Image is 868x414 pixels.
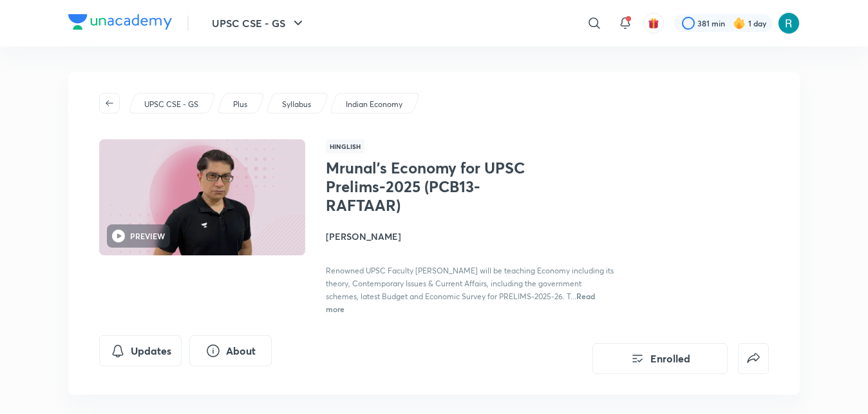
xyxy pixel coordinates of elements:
[282,99,311,110] p: Syllabus
[326,230,614,243] h4: [PERSON_NAME]
[233,99,247,110] p: Plus
[189,335,272,366] button: About
[144,99,198,110] p: UPSC CSE - GS
[643,13,664,34] button: avatar
[778,12,800,34] img: Rishav Bharadwaj
[280,99,314,110] a: Syllabus
[738,343,769,374] button: false
[326,266,614,301] span: Renowned UPSC Faculty [PERSON_NAME] will be teaching Economy including its theory, Contemporary I...
[99,335,182,366] button: Updates
[733,17,746,30] img: streak
[204,10,314,36] button: UPSC CSE - GS
[592,343,728,374] button: Enrolled
[97,138,307,257] img: Thumbnail
[648,17,659,29] img: avatar
[68,14,172,33] a: Company Logo
[326,139,364,153] span: Hinglish
[346,99,402,110] p: Indian Economy
[130,230,165,242] h6: PREVIEW
[142,99,201,110] a: UPSC CSE - GS
[68,14,172,30] img: Company Logo
[326,159,536,214] h1: Mrunal’s Economy for UPSC Prelims-2025 (PCB13-RAFTAAR)
[344,99,405,110] a: Indian Economy
[231,99,250,110] a: Plus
